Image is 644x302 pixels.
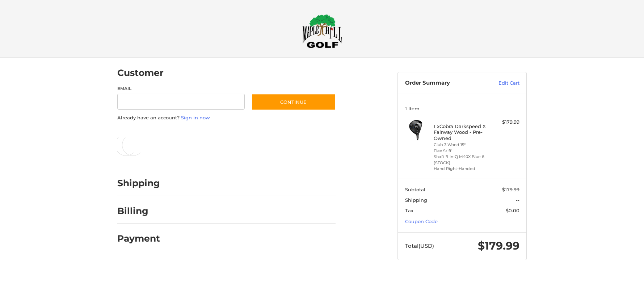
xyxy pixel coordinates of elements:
span: Shipping [405,197,427,203]
a: Edit Cart [483,80,519,87]
li: Club 3 Wood 15° [434,142,489,148]
h2: Payment [117,233,160,244]
li: Flex Stiff [434,148,489,154]
li: Hand Right-Handed [434,166,489,172]
h2: Billing [117,205,160,217]
span: Total (USD) [405,242,434,249]
span: Subtotal [405,187,425,192]
h3: 1 Item [405,106,519,111]
label: Email [117,85,245,92]
h4: 1 x Cobra Darkspeed X Fairway Wood - Pre-Owned [434,123,489,141]
a: Coupon Code [405,218,438,224]
img: Maple Hill Golf [302,14,342,48]
span: -- [516,197,519,203]
li: Shaft *Lin-Q M40X Blue 6 (STOCK) [434,154,489,166]
div: $179.99 [491,119,519,126]
span: $179.99 [478,239,519,252]
iframe: Gorgias live chat messenger [7,271,87,295]
span: $0.00 [506,208,519,213]
h2: Shipping [117,178,160,189]
iframe: Google Customer Reviews [584,282,644,302]
button: Continue [252,94,336,110]
span: Tax [405,208,413,213]
p: Already have an account? [117,114,336,122]
h3: Order Summary [405,80,483,87]
span: $179.99 [502,187,519,192]
h2: Customer [117,67,164,78]
a: Sign in now [181,115,210,120]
